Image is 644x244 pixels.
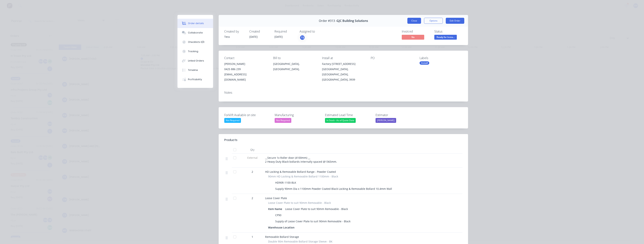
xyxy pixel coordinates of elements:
span: External [243,156,262,160]
label: Estimator [376,113,422,117]
label: Manufacturing [275,113,321,117]
div: [GEOGRAPHIC_DATA], [GEOGRAPHIC_DATA], [GEOGRAPHIC_DATA], 3939 [322,67,365,82]
div: Required [274,30,295,33]
button: Timeline [177,65,213,75]
div: Timeline [188,68,198,72]
div: Supply of Loose Cover Plate to suit 90mm Removable - Black [274,219,352,224]
div: Linked Orders [188,59,204,62]
div: Install [420,61,429,65]
button: Tracking [177,47,213,56]
div: Install at [322,56,365,60]
button: Order details [177,19,213,28]
button: Checklists 0/0 [177,37,213,47]
div: Collaborate [188,31,203,34]
div: HD90R-1100-BLK [274,180,298,185]
div: Tess [224,35,245,39]
span: HD Locking & Removable Bollard Range - Powder Coated [265,170,336,174]
div: [GEOGRAPHIC_DATA], [GEOGRAPHIC_DATA], [273,61,316,73]
button: Collaborate [177,28,213,37]
button: Linked Orders [177,56,213,65]
div: Products [224,138,237,142]
div: CP90 [274,212,283,218]
span: 90mm HD Locking & Removable Bollard 1100mm - Black [268,174,338,178]
div: Loose Cover Plate to suit 90mm Removable - Black [284,206,349,212]
span: Ready for Insta... [434,35,457,39]
div: Qty [241,146,264,154]
div: Warehouse Location [268,225,296,230]
div: Checklists 0/0 [188,40,204,44]
button: Options [424,18,443,24]
div: PO [371,56,414,60]
span: Loose Cover Plate [265,196,287,200]
span: Order #313 - [319,19,337,23]
div: Contact [224,56,267,60]
div: Created by [224,30,245,33]
span: Double 90m Removable Bollard Storage Sleeve - BK [268,240,332,243]
span: 2 [252,196,253,200]
label: Estimated Lead Time [325,113,372,117]
span: [DATE] [249,35,258,39]
span: Loose Cover Plate to suit 90mm Removable - Black [268,201,331,205]
span: __Secure 1x Roller door (4100mm) __ 2 Heavy Duty Black bollards internally spaced @1365mm. [265,156,337,163]
div: Not Required [275,118,291,123]
div: Not Required [224,118,241,123]
span: Removable Bollard Storage [265,235,299,239]
button: Profitability [177,75,213,84]
div: Invoiced [402,30,430,33]
div: Notes [224,91,462,94]
div: [EMAIL_ADDRESS][DOMAIN_NAME] [224,72,267,82]
span: GJC Building Solutions [337,19,368,23]
button: Close [407,18,421,24]
div: Bill to [273,56,316,60]
div: Item Name [268,206,284,212]
div: Order details [188,22,204,25]
div: [PERSON_NAME]0425 886 239[EMAIL_ADDRESS][DOMAIN_NAME] [224,61,267,82]
div: Labels [420,56,462,60]
div: [GEOGRAPHIC_DATA], [GEOGRAPHIC_DATA], [273,61,316,72]
div: [PERSON_NAME] [376,118,396,123]
div: Profitability [188,78,202,81]
div: Created [249,30,270,33]
div: Factory [STREET_ADDRESS] [322,61,365,67]
span: 1 [252,235,253,239]
span: No [402,35,424,39]
div: Supply 90mm Dia x 1100mm Powder Coated Black Locking & Removable Bollard 10.4mm Wall [274,186,394,191]
button: Edit Order [446,18,464,24]
label: Forklift Avaliable on site [224,113,271,117]
div: [PERSON_NAME] [224,61,267,67]
span: [DATE] [274,35,283,39]
div: In Stock - As of Quote Date [325,118,356,123]
button: TS [300,35,305,40]
div: Assigned to [300,30,337,33]
div: Factory [STREET_ADDRESS][GEOGRAPHIC_DATA], [GEOGRAPHIC_DATA], [GEOGRAPHIC_DATA], 3939 [322,61,365,82]
button: Ready for Insta... [434,35,457,40]
div: Status [434,30,462,33]
div: Tracking [188,50,198,53]
div: 0425 886 239 [224,67,267,72]
span: 2 [252,170,253,174]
